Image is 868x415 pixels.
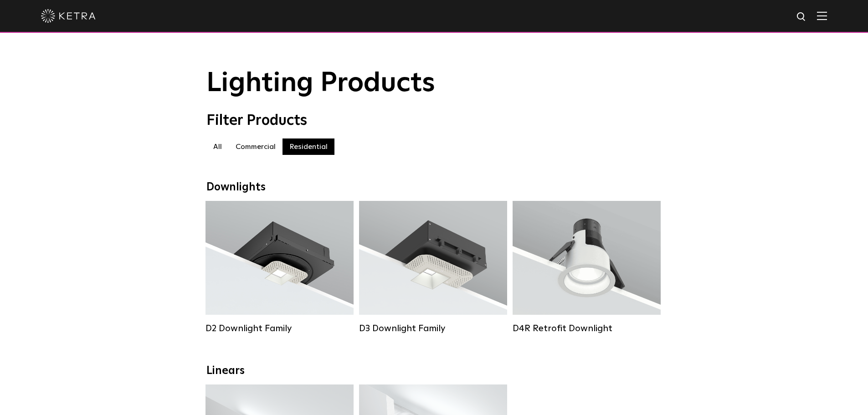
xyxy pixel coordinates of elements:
[229,138,282,155] label: Commercial
[359,201,507,334] a: D3 Downlight Family Lumen Output:700 / 900 / 1100Colors:White / Black / Silver / Bronze / Paintab...
[205,201,354,334] a: D2 Downlight Family Lumen Output:1200Colors:White / Black / Gloss Black / Silver / Bronze / Silve...
[206,138,229,155] label: All
[206,181,662,194] div: Downlights
[205,323,354,334] div: D2 Downlight Family
[206,70,435,97] span: Lighting Products
[206,364,662,378] div: Linears
[206,112,662,129] div: Filter Products
[282,138,334,155] label: Residential
[359,323,507,334] div: D3 Downlight Family
[796,11,807,23] img: search icon
[817,11,827,20] img: Hamburger%20Nav.svg
[513,201,661,334] a: D4R Retrofit Downlight Lumen Output:800Colors:White / BlackBeam Angles:15° / 25° / 40° / 60°Watta...
[513,323,661,334] div: D4R Retrofit Downlight
[41,9,96,23] img: ketra-logo-2019-white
